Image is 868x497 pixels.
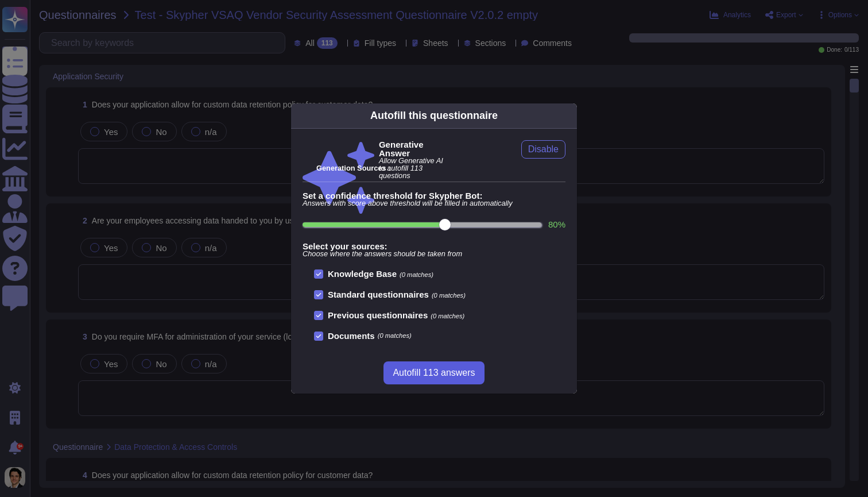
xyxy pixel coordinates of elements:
span: (0 matches) [431,313,464,319]
span: (0 matches) [432,292,466,299]
span: (0 matches) [378,333,412,339]
b: Set a confidence threshold for Skypher Bot: [303,191,565,200]
button: Autofill 113 answers [383,361,484,384]
span: Disable [528,145,559,154]
span: Answers with score above threshold will be filled in automatically [303,200,565,207]
b: Standard questionnaires [328,290,429,299]
label: 80 % [548,220,565,229]
span: Autofill 113 answers [393,368,475,377]
button: Disable [521,140,565,159]
b: Documents [328,332,375,340]
b: Previous questionnaires [328,310,428,320]
span: (0 matches) [400,271,433,278]
span: Choose where the answers should be taken from [303,251,565,258]
span: Allow Generative AI to autofill 113 questions [379,157,451,179]
b: Generation Sources : [316,164,390,172]
b: Select your sources: [303,242,565,251]
b: Generative Answer [379,140,451,157]
b: Knowledge Base [328,269,397,279]
div: Autofill this questionnaire [370,108,498,124]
